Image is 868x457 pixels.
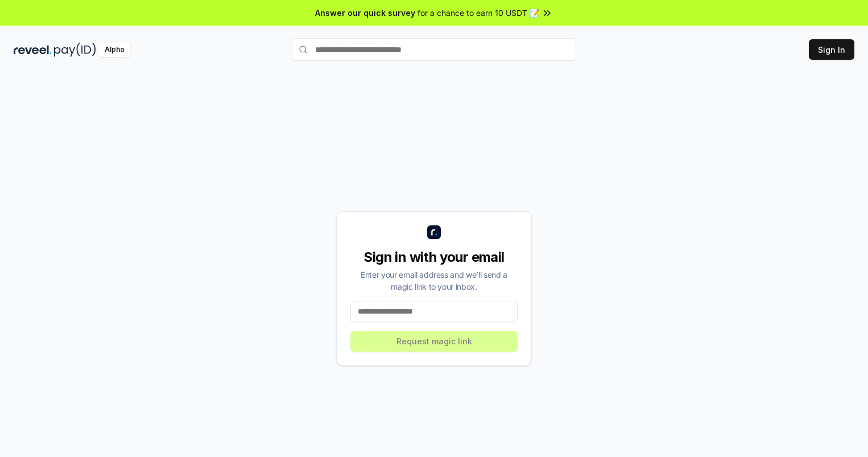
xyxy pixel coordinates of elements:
span: for a chance to earn 10 USDT 📝 [418,7,539,19]
span: Answer our quick survey [315,7,415,19]
img: pay_id [54,43,96,57]
img: reveel_dark [14,43,52,57]
img: logo_small [427,225,441,239]
div: Sign in with your email [350,248,518,266]
div: Alpha [98,43,130,57]
div: Enter your email address and we’ll send a magic link to your inbox. [350,269,518,293]
button: Sign In [809,39,854,60]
